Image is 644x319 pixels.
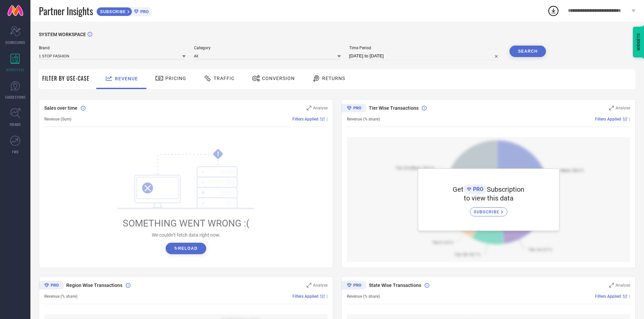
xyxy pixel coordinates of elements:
div: Premium [341,281,366,291]
span: Filters Applied [292,117,318,122]
svg: Zoom [609,106,614,110]
span: Filters Applied [595,294,621,299]
svg: Zoom [609,283,614,288]
span: | [327,294,328,299]
span: FWD [12,149,19,154]
button: ↻Reload [166,243,206,254]
span: | [629,294,630,299]
span: Revenue (% share) [347,294,380,299]
span: Filter By Use-Case [42,74,90,82]
span: to view this data [464,194,514,202]
span: Get [453,185,463,193]
span: Revenue [115,76,138,81]
span: SUBSCRIBE [97,9,127,14]
span: | [629,117,630,122]
span: Conversion [262,76,295,81]
span: Time Period [349,46,501,50]
span: Partner Insights [39,4,93,18]
span: Tier Wise Transactions [369,105,419,111]
div: Premium [39,281,64,291]
span: PRO [139,9,149,14]
input: Select time period [349,52,501,60]
span: Revenue (% share) [347,117,380,122]
div: Premium [341,104,366,114]
span: Analyse [313,283,328,288]
span: SCORECARDS [5,40,25,45]
span: WORKSPACE [6,67,25,72]
span: Analyse [616,283,630,288]
span: Sales over time [44,105,77,111]
svg: Zoom [307,283,311,288]
a: SUBSCRIBE [470,202,507,216]
span: | [327,117,328,122]
span: Pricing [165,76,186,81]
span: Revenue (% share) [44,294,77,299]
span: Analyse [313,106,328,110]
span: We couldn’t fetch data right now. [152,232,220,238]
button: Search [509,46,546,57]
span: Traffic [214,76,235,81]
span: Category [194,46,341,50]
span: Filters Applied [595,117,621,122]
span: Region Wise Transactions [66,283,122,288]
span: Filters Applied [292,294,318,299]
span: SUGGESTIONS [5,95,26,100]
span: SOMETHING WENT WRONG :( [123,218,249,229]
span: SUBSCRIBE [474,209,501,214]
span: Revenue (Sum) [44,117,71,122]
span: Brand [39,46,186,50]
span: Analyse [616,106,630,110]
span: TRENDS [9,122,21,127]
span: SYSTEM WORKSPACE [39,32,86,37]
span: Returns [322,76,345,81]
a: SUBSCRIBEPRO [96,5,152,16]
svg: Zoom [307,106,311,110]
span: PRO [471,186,483,192]
tspan: ! [217,150,219,158]
span: Subscription [487,185,524,193]
span: State Wise Transactions [369,283,421,288]
div: Open download list [547,5,559,17]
